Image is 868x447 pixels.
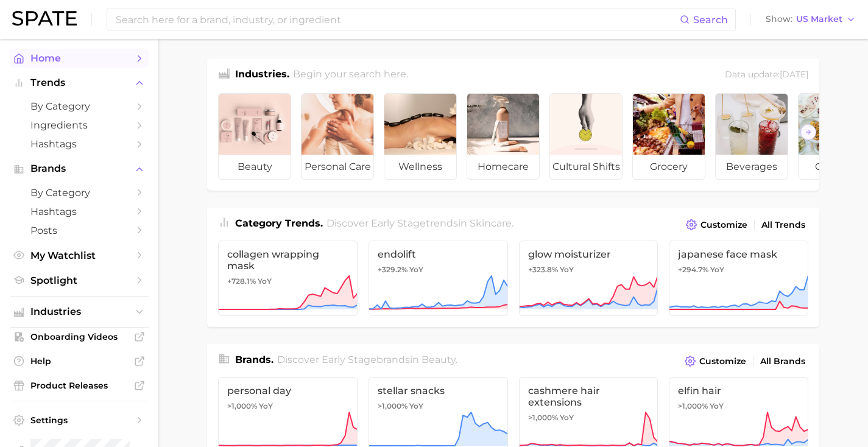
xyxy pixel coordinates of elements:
a: Hashtags [10,202,149,221]
span: personal day [227,385,348,396]
a: Hashtags [10,135,149,153]
a: Onboarding Videos [10,328,149,346]
span: Posts [30,225,128,236]
button: Brands [10,160,149,178]
button: Trends [10,74,149,92]
button: Scroll Right [800,124,816,140]
span: +329.2% [378,265,408,274]
span: grocery [633,155,705,179]
span: Settings [30,415,128,426]
span: YoY [258,276,272,286]
div: Data update: [DATE] [725,67,808,83]
a: Help [10,352,149,370]
h2: Begin your search here. [293,67,408,83]
a: Posts [10,221,149,240]
span: wellness [384,155,456,179]
span: beauty [422,354,456,365]
span: YoY [560,265,574,275]
span: Product Releases [30,380,128,391]
span: Home [30,52,128,64]
a: beverages [715,93,788,180]
span: Industries [30,306,128,317]
span: YoY [259,401,273,411]
span: skincare [470,217,512,229]
span: Customize [699,356,746,367]
span: japanese face mask [678,248,799,260]
span: US Market [796,16,842,23]
a: All Trends [758,217,808,233]
span: homecare [467,155,539,179]
button: Customize [682,353,749,370]
span: beauty [219,155,291,179]
span: cashmere hair extensions [528,385,649,408]
a: personal care [301,93,374,180]
span: endolift [378,248,499,260]
span: +294.7% [678,265,708,274]
a: All Brands [757,353,808,370]
span: Help [30,356,128,367]
span: Search [693,14,728,26]
span: >1,000% [528,413,558,422]
span: beverages [716,155,788,179]
span: YoY [409,265,423,275]
span: Brands [30,163,128,174]
span: All Brands [760,356,805,367]
span: Show [766,16,792,23]
span: Brands . [235,354,273,365]
a: by Category [10,183,149,202]
a: endolift+329.2% YoY [369,241,508,316]
a: by Category [10,97,149,116]
a: My Watchlist [10,246,149,265]
a: japanese face mask+294.7% YoY [669,241,808,316]
a: glow moisturizer+323.8% YoY [519,241,658,316]
button: Customize [683,216,750,233]
span: by Category [30,187,128,199]
span: >1,000% [378,401,408,410]
span: Hashtags [30,206,128,217]
a: grocery [632,93,705,180]
span: Trends [30,77,128,88]
button: ShowUS Market [763,12,859,27]
span: +323.8% [528,265,558,274]
span: YoY [560,413,574,423]
input: Search here for a brand, industry, or ingredient [115,9,680,30]
span: by Category [30,100,128,112]
span: All Trends [761,220,805,230]
span: glow moisturizer [528,248,649,260]
a: beauty [218,93,291,180]
a: collagen wrapping mask+728.1% YoY [218,241,358,316]
a: Ingredients [10,116,149,135]
span: My Watchlist [30,250,128,261]
img: SPATE [12,11,77,26]
span: Onboarding Videos [30,331,128,342]
a: wellness [384,93,457,180]
span: Discover Early Stage trends in . [326,217,513,229]
a: Product Releases [10,376,149,395]
span: >1,000% [227,401,257,410]
a: Settings [10,411,149,429]
span: personal care [302,155,373,179]
span: >1,000% [678,401,708,410]
button: Industries [10,303,149,321]
span: +728.1% [227,276,256,286]
span: cultural shifts [550,155,622,179]
span: stellar snacks [378,385,499,396]
a: Spotlight [10,271,149,290]
a: cultural shifts [549,93,623,180]
span: Category Trends . [235,217,323,229]
a: homecare [467,93,540,180]
span: YoY [710,401,724,411]
h1: Industries. [235,67,289,83]
span: Ingredients [30,119,128,131]
span: YoY [710,265,724,275]
span: Customize [700,220,747,230]
span: elfin hair [678,385,799,396]
span: Spotlight [30,275,128,286]
a: Home [10,49,149,68]
span: Hashtags [30,138,128,150]
span: collagen wrapping mask [227,248,348,272]
span: Discover Early Stage brands in . [277,354,457,365]
span: YoY [409,401,423,411]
